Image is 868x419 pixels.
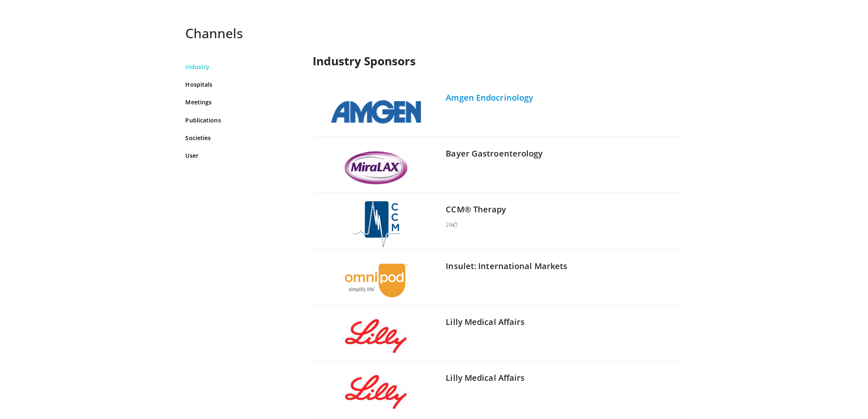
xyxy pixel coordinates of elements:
a: Bayer Gastroenterology [446,148,543,159]
img: CCM® Therapy [353,201,399,247]
img: Lilly Medical Affairs [345,375,407,409]
h2: Channels [186,25,513,41]
a: Lilly Medical Affairs [446,316,525,327]
img: Lilly Medical Affairs [345,319,407,353]
a: Hospitals [186,80,301,89]
a: User [186,151,301,160]
a: Meetings [186,98,301,106]
strong: Industry Sponsors [313,53,416,69]
li: 24 [446,220,458,229]
a: Insulet: International Markets [446,260,568,272]
img: Bayer Gastroenterology [344,151,408,184]
a: Lilly Medical Affairs [446,372,525,383]
img: Insulet: International Markets [345,264,408,297]
a: Societies [186,134,301,142]
a: Industry [186,62,301,71]
a: Amgen Endocrinology [446,92,534,103]
a: Publications [186,116,301,124]
img: Amgen Endocrinology [331,100,421,124]
a: CCM® Therapy [446,204,507,215]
